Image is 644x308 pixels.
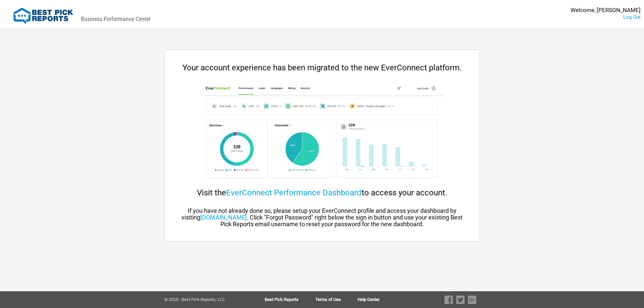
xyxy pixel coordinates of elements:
img: cp-dashboard.png [200,82,444,183]
div: Welcome, [PERSON_NAME] [571,7,641,14]
a: Log Out [623,14,641,20]
a: Best Pick Reports [265,297,315,302]
img: Best Pick Reports Logo [13,8,73,24]
div: If you have not already done so, please setup your EverConnect profile and access your dashboard ... [178,207,466,228]
a: Terms of Use [315,297,358,302]
div: Visit the to access your account. [178,188,466,197]
a: EverConnect Performance Dashboard [226,188,362,197]
div: Your account experience has been migrated to the new EverConnect platform. [178,63,466,72]
a: [DOMAIN_NAME] [200,214,247,221]
div: © 2025 - Best Pick Reports, LLC [164,297,243,302]
a: Help Center [358,297,380,302]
